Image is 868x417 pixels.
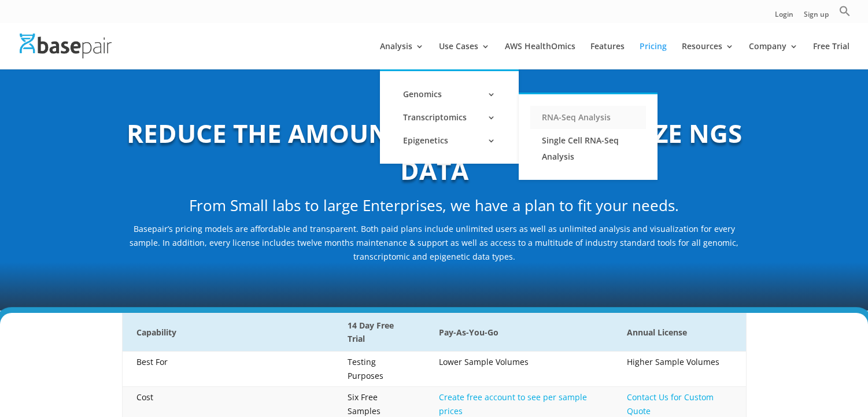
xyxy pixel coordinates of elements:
[640,42,667,69] a: Pricing
[613,313,746,352] th: Annual License
[505,42,575,69] a: AWS HealthOmics
[391,106,507,129] a: Transcriptomics
[439,42,490,69] a: Use Cases
[530,106,646,129] a: RNA-Seq Analysis
[839,5,851,17] svg: Search
[127,116,742,187] b: REDUCE THE AMOUNT YOU PAY TO ANALYZE NGS DATA
[627,392,714,416] a: Contact Us for Custom Quote
[122,195,747,223] h2: From Small labs to large Enterprises, we have a plan to fit your needs.
[682,42,734,69] a: Resources
[425,313,613,352] th: Pay-As-You-Go
[391,129,507,152] a: Epigenetics
[20,34,112,58] img: Basepair
[749,42,798,69] a: Company
[775,11,793,23] a: Login
[590,42,625,69] a: Features
[334,313,425,352] th: 14 Day Free Trial
[425,352,613,387] td: Lower Sample Volumes
[122,313,334,352] th: Capability
[839,5,851,23] a: Search Icon Link
[613,352,746,387] td: Higher Sample Volumes
[334,352,425,387] td: Testing Purposes
[130,223,738,262] span: Basepair’s pricing models are affordable and transparent. Both paid plans include unlimited users...
[804,11,829,23] a: Sign up
[122,352,334,387] td: Best For
[530,129,646,168] a: Single Cell RNA-Seq Analysis
[439,392,587,416] a: Create free account to see per sample prices
[813,42,849,69] a: Free Trial
[380,42,424,69] a: Analysis
[391,83,507,106] a: Genomics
